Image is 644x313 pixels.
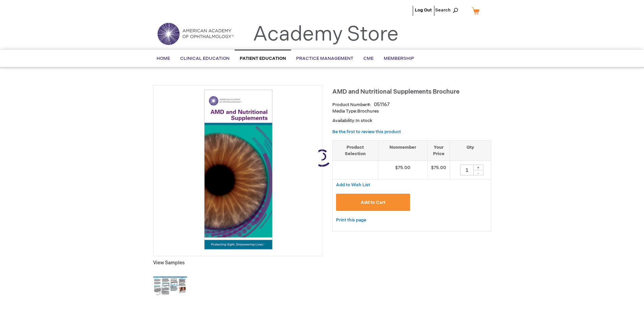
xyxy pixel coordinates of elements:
[378,140,428,161] th: Nonmember
[460,165,474,175] input: Qty
[428,140,450,161] th: Your Price
[379,50,419,67] a: Membership
[180,56,230,61] span: Clinical Education
[291,50,358,67] a: Practice Management
[157,89,318,250] img: AMD and Nutritional Supplements Brochure
[358,50,379,67] a: CME
[374,101,390,108] div: 051167
[378,161,428,179] td: $75.00
[450,140,491,161] th: Qty
[435,3,461,17] span: Search
[336,182,370,188] span: Add to Wish List
[296,56,353,61] span: Practice Management
[175,50,235,67] a: Clinical Education
[332,102,371,107] strong: Product Number
[356,118,372,123] span: In stock
[240,56,286,61] span: Patient Education
[361,200,385,205] span: Add to Cart
[415,7,432,13] a: Log Out
[157,56,170,61] span: Home
[332,108,491,115] p: Brochures
[332,118,491,124] p: Availability:
[153,270,187,304] img: Click to view
[332,129,401,135] a: Be the first to review this product
[473,165,483,170] div: +
[153,260,322,266] p: View Samples
[235,50,291,67] a: Patient Education
[473,170,483,175] div: -
[384,56,414,61] span: Membership
[336,216,366,224] a: Print this page
[332,109,357,114] strong: Media Type:
[363,56,374,61] span: CME
[253,22,399,47] a: Academy Store
[332,88,459,95] span: AMD and Nutritional Supplements Brochure
[336,182,370,188] a: Add to Wish List
[428,161,450,179] td: $75.00
[333,140,378,161] th: Product Selection
[336,194,410,211] button: Add to Cart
